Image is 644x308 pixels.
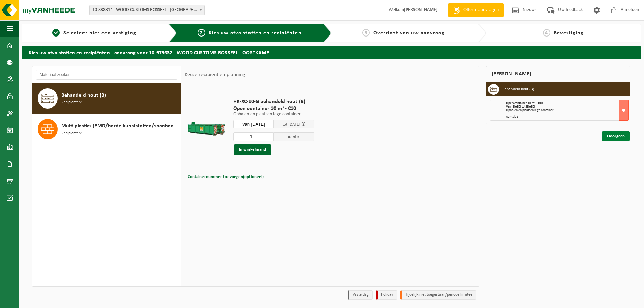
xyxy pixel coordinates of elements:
[61,122,179,130] span: Multi plastics (PMD/harde kunststoffen/spanbanden/EPS/folie naturel/folie gemengd)
[376,290,397,300] li: Holiday
[181,66,249,83] div: Keuze recipiënt en planning
[32,83,181,114] button: Behandeld hout (B) Recipiënten: 1
[63,30,136,36] span: Selecteer hier een vestiging
[188,175,264,179] span: Containernummer toevoegen(optioneel)
[506,105,535,109] strong: Van [DATE] tot [DATE]
[61,91,106,99] span: Behandeld hout (B)
[32,114,181,144] button: Multi plastics (PMD/harde kunststoffen/spanbanden/EPS/folie naturel/folie gemengd) Recipiënten: 1
[362,29,370,37] span: 3
[348,290,373,300] li: Vaste dag
[554,30,584,36] span: Bevestiging
[52,29,60,37] span: 1
[233,105,314,112] span: Open container 10 m³ - C10
[502,84,534,95] h3: Behandeld hout (B)
[274,132,314,141] span: Aantal
[233,98,314,105] span: HK-XC-10-G behandeld hout (B)
[404,7,438,13] strong: [PERSON_NAME]
[198,29,205,37] span: 2
[90,5,204,15] span: 10-838314 - WOOD CUSTOMS ROSSEEL - OOSTKAMP
[234,144,271,155] button: In winkelmand
[373,30,445,36] span: Overzicht van uw aanvraag
[448,3,504,17] a: Offerte aanvragen
[36,70,177,80] input: Materiaal zoeken
[233,112,314,117] p: Ophalen en plaatsen lege container
[22,46,641,59] h2: Kies uw afvalstoffen en recipiënten - aanvraag voor 10-979632 - WOOD CUSTOMS ROSSEEL - OOSTKAMP
[89,5,205,15] span: 10-838314 - WOOD CUSTOMS ROSSEEL - OOSTKAMP
[462,7,500,14] span: Offerte aanvragen
[209,30,302,36] span: Kies uw afvalstoffen en recipiënten
[506,101,543,105] span: Open container 10 m³ - C10
[543,29,550,37] span: 4
[282,122,300,127] span: tot [DATE]
[233,120,274,128] input: Selecteer datum
[506,109,629,112] div: Ophalen en plaatsen lege container
[602,131,630,141] a: Doorgaan
[25,29,163,37] a: 1Selecteer hier een vestiging
[61,130,85,137] span: Recipiënten: 1
[486,66,631,82] div: [PERSON_NAME]
[61,99,85,106] span: Recipiënten: 1
[400,290,476,300] li: Tijdelijk niet toegestaan/période limitée
[506,115,629,119] div: Aantal: 1
[187,172,264,182] button: Containernummer toevoegen(optioneel)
